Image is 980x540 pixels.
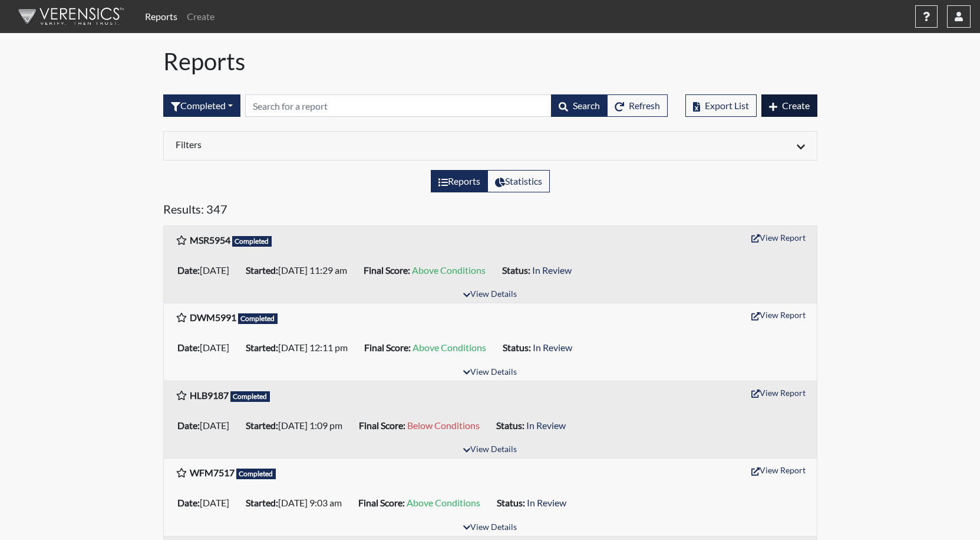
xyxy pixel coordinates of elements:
b: Final Score: [359,420,405,431]
span: Below Conditions [407,420,480,431]
li: [DATE] [173,493,241,512]
span: In Review [526,420,566,431]
h6: Filters [176,139,481,150]
button: Export List [685,94,757,117]
li: [DATE] [173,338,241,357]
button: View Details [458,520,522,536]
button: View Details [458,442,522,458]
span: Create [782,100,810,111]
label: View the list of reports [431,170,488,192]
span: Refresh [629,100,660,111]
span: In Review [533,342,572,353]
b: Started: [246,342,278,353]
b: Date: [177,342,200,353]
span: Completed [232,236,272,247]
b: Status: [497,497,525,508]
b: Status: [503,342,531,353]
button: View Report [746,306,811,324]
span: In Review [527,497,566,508]
button: View Details [458,365,522,381]
b: Started: [246,420,278,431]
li: [DATE] 12:11 pm [241,338,359,357]
button: View Details [458,287,522,303]
button: Search [551,94,608,117]
b: WFM7517 [190,467,235,478]
span: Completed [236,469,276,479]
b: Status: [496,420,524,431]
b: Started: [246,497,278,508]
h1: Reports [163,47,817,76]
b: Date: [177,264,200,276]
b: DWM5991 [190,312,236,323]
span: Search [573,100,600,111]
li: [DATE] 9:03 am [241,493,354,512]
button: Refresh [607,94,668,117]
h5: Results: 347 [163,202,817,221]
b: HLB9187 [190,390,229,401]
b: Final Score: [364,264,410,276]
button: View Report [746,228,811,247]
span: Completed [230,391,270,402]
b: Date: [177,420,200,431]
li: [DATE] 1:09 pm [241,416,354,435]
b: MSR5954 [190,234,230,246]
input: Search by Registration ID, Interview Number, or Investigation Name. [245,94,552,117]
b: Status: [502,264,530,276]
b: Started: [246,264,278,276]
button: Create [761,94,817,117]
b: Final Score: [364,342,411,353]
span: In Review [532,264,572,276]
div: Click to expand/collapse filters [167,139,814,153]
span: Above Conditions [413,342,486,353]
li: [DATE] 11:29 am [241,261,359,280]
b: Final Score: [358,497,405,508]
button: View Report [746,461,811,479]
b: Date: [177,497,200,508]
span: Above Conditions [407,497,480,508]
span: Completed [238,313,278,324]
div: Filter by interview status [163,94,240,117]
li: [DATE] [173,261,241,280]
li: [DATE] [173,416,241,435]
button: View Report [746,384,811,402]
button: Completed [163,94,240,117]
a: Create [182,5,219,28]
a: Reports [140,5,182,28]
span: Export List [705,100,749,111]
label: View statistics about completed interviews [487,170,550,192]
span: Above Conditions [412,264,486,276]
